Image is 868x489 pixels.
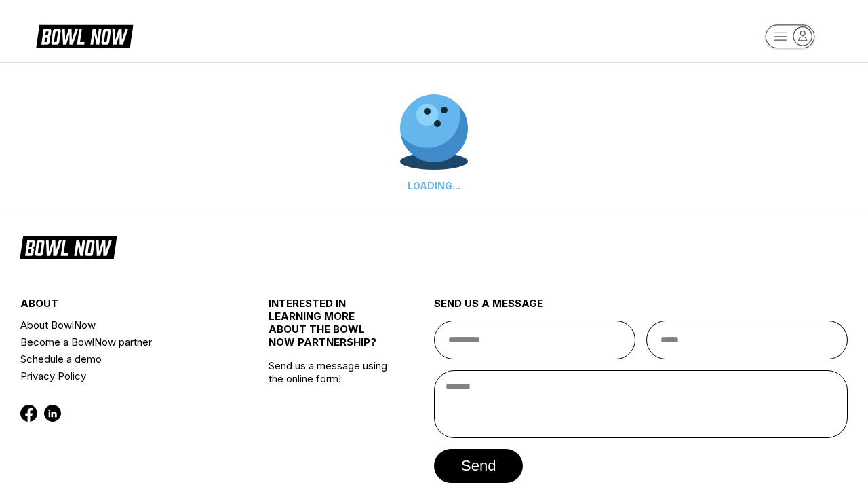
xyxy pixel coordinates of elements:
[20,297,227,316] div: about
[434,297,848,321] div: send us a message
[20,367,227,384] a: Privacy Policy
[20,316,227,333] a: About BowlNow
[434,449,523,483] button: send
[20,350,227,367] a: Schedule a demo
[400,180,468,192] div: LOADING...
[20,333,227,350] a: Become a BowlNow partner
[269,297,393,359] div: INTERESTED IN LEARNING MORE ABOUT THE BOWL NOW PARTNERSHIP?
